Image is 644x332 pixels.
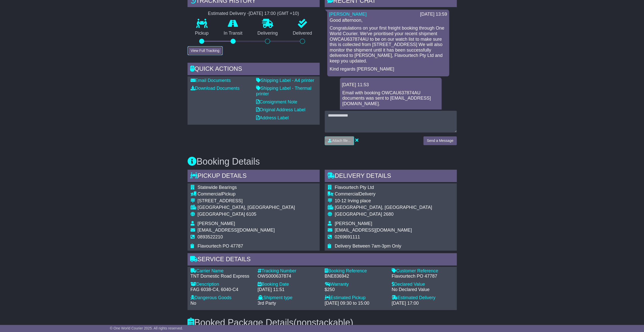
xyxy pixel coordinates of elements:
[423,136,456,145] button: Send a Message
[335,234,360,239] span: 0269691111
[256,78,314,83] a: Shipping Label - A4 printer
[342,109,439,115] p: More details about booking: .
[188,318,457,328] h3: Booked Package Details
[198,198,295,204] div: [STREET_ADDRESS]
[398,109,407,114] a: here
[335,205,432,210] div: [GEOGRAPHIC_DATA], [GEOGRAPHIC_DATA]
[110,326,183,330] span: © One World Courier 2025. All rights reserved.
[335,244,401,249] span: Delivery Between 7am-3pm Only
[188,46,223,55] button: View Full Tracking
[188,11,320,16] div: Estimated Delivery -
[188,63,320,76] div: Quick Actions
[335,191,359,196] span: Commercial
[246,212,256,217] span: 6105
[188,31,216,36] p: Pickup
[325,170,457,183] div: Delivery Details
[256,107,305,112] a: Original Address Label
[383,212,393,217] span: 2680
[198,185,237,190] span: Statewide Bearings
[342,90,439,107] p: Email with booking OWCAU637874AU documents was sent to [EMAIL_ADDRESS][DOMAIN_NAME].
[198,212,245,217] span: [GEOGRAPHIC_DATA]
[325,301,387,306] div: [DATE] 09:30 to 15:00
[335,212,382,217] span: [GEOGRAPHIC_DATA]
[325,274,387,279] div: BNE836942
[191,282,253,287] div: Description
[392,287,454,293] div: No Declared Value
[258,301,276,306] span: 3rd Party
[191,301,196,306] span: No
[330,18,447,23] p: Good afternoon,
[330,67,447,72] p: Kind regards [PERSON_NAME]
[335,198,432,204] div: 10-12 Irving place
[198,244,243,249] span: Flavourtech PO 47787
[256,99,297,104] a: Consignment Note
[256,86,311,96] a: Shipping Label - Thermal printer
[335,191,432,197] div: Delivery
[198,205,295,210] div: [GEOGRAPHIC_DATA], [GEOGRAPHIC_DATA]
[392,282,454,287] div: Declared Value
[325,268,387,274] div: Booking Reference
[191,268,253,274] div: Carrier Name
[191,295,253,301] div: Dangerous Goods
[250,31,285,36] p: Delivering
[258,282,320,287] div: Booking Date
[325,295,387,301] div: Estimated Pickup
[188,170,320,183] div: Pickup Details
[285,31,320,36] p: Delivered
[335,185,374,190] span: Flavourtech Pty Ltd
[198,234,223,239] span: 0893522210
[191,274,253,279] div: TNT Domestic Road Express
[258,274,320,279] div: OWS000637874
[392,295,454,301] div: Estimated Delivery
[198,228,275,233] span: [EMAIL_ADDRESS][DOMAIN_NAME]
[198,191,295,197] div: Pickup
[335,221,372,226] span: [PERSON_NAME]
[188,253,457,267] div: Service Details
[325,287,387,293] div: $250
[191,78,231,83] a: Email Documents
[191,86,240,91] a: Download Documents
[191,287,253,293] div: FAG 6038-C4, 6040-C4
[294,317,353,328] span: (nonstackable)
[392,274,454,279] div: Flavourtech PO 47787
[258,287,320,293] div: [DATE] 11:51
[329,12,367,17] a: [PERSON_NAME]
[420,12,447,17] div: [DATE] 13:59
[188,157,457,167] h3: Booking Details
[392,301,454,306] div: [DATE] 17:00
[342,82,440,88] div: [DATE] 11:53
[249,11,299,16] div: [DATE] 17:00 (GMT +10)
[392,268,454,274] div: Customer Reference
[258,268,320,274] div: Tracking Number
[330,26,447,64] p: Congratulations on your first freight booking through One World Courier. We've prioritised your r...
[198,191,222,196] span: Commercial
[198,221,235,226] span: [PERSON_NAME]
[335,228,412,233] span: [EMAIL_ADDRESS][DOMAIN_NAME]
[325,282,387,287] div: Warranty
[256,115,289,120] a: Address Label
[258,295,320,301] div: Shipment type
[216,31,250,36] p: In Transit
